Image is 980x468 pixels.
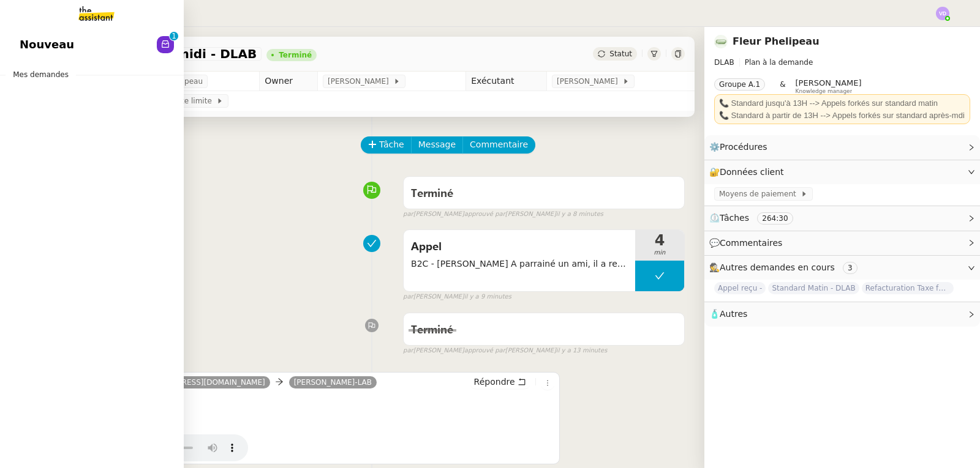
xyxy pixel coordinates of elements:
[279,51,312,59] div: Terminé
[719,110,965,122] div: 📞 Standard à partir de 13H --> Appels forkés sur standard après-mdi
[720,167,784,177] span: Données client
[709,140,773,154] span: ⚙️
[704,256,980,280] div: 🕵️Autres demandes en cours 3
[704,135,980,159] div: ⚙️Procédures
[403,346,413,356] span: par
[466,72,547,91] td: Exécutant
[609,50,632,58] span: Statut
[719,97,965,110] div: 📞 Standard jusqu'à 13H --> Appels forkés sur standard matin
[556,209,603,220] span: il y a 8 minutes
[411,257,628,271] span: B2C - [PERSON_NAME] A parrainé un ami, il a reçu la remise mais pas elle. Information transmise v...
[704,160,980,184] div: 🔐Données client
[361,136,412,154] button: Tâche
[768,282,859,294] span: Standard Matin - DLAB
[714,282,766,294] span: Appel reçu -
[709,309,747,319] span: 🧴
[556,346,608,356] span: il y a 13 minutes
[411,136,463,154] button: Message
[720,142,767,152] span: Procédures
[745,58,813,67] span: Plan à la demande
[714,35,728,48] img: 7f9b6497-4ade-4d5b-ae17-2cbe23708554
[260,72,318,91] td: Owner
[171,32,176,43] p: 1
[328,75,393,87] span: [PERSON_NAME]
[470,375,530,388] button: Répondre
[418,138,456,152] span: Message
[796,78,862,94] app-user-label: Knowledge manager
[289,377,377,388] a: [PERSON_NAME]-LAB
[709,262,862,272] span: 🕵️
[714,58,734,67] span: DLAB
[936,7,949,20] img: svg
[709,238,788,248] span: 💬
[843,262,858,274] nz-tag: 3
[720,309,747,319] span: Autres
[403,292,413,302] span: par
[733,35,820,47] a: Fleur Phelipeau
[704,231,980,255] div: 💬Commentaires
[462,136,535,154] button: Commentaire
[709,165,789,179] span: 🔐
[635,248,684,258] span: min
[720,213,749,223] span: Tâches
[474,376,515,388] span: Répondre
[403,209,413,220] span: par
[704,206,980,230] div: ⏲️Tâches 264:30
[411,238,628,256] span: Appel
[6,69,76,81] span: Mes demandes
[411,325,453,336] span: Terminé
[796,88,853,95] span: Knowledge manager
[464,292,511,302] span: il y a 9 minutes
[635,233,684,248] span: 4
[796,78,862,87] span: [PERSON_NAME]
[757,212,793,225] nz-tag: 264:30
[464,209,505,220] span: approuvé par
[709,213,803,223] span: ⏲️
[557,75,622,87] span: [PERSON_NAME]
[403,292,511,302] small: [PERSON_NAME]
[704,302,980,326] div: 🧴Autres
[20,35,74,54] span: Nouveau
[720,238,782,248] span: Commentaires
[464,346,505,356] span: approuvé par
[720,262,835,272] span: Autres demandes en cours
[719,188,801,200] span: Moyens de paiement
[714,78,765,91] nz-tag: Groupe A.1
[403,209,603,220] small: [PERSON_NAME] [PERSON_NAME]
[379,138,404,152] span: Tâche
[64,393,554,410] h4: Appel reçu -
[411,188,453,199] span: Terminé
[470,138,528,152] span: Commentaire
[403,346,607,356] small: [PERSON_NAME] [PERSON_NAME]
[862,282,954,294] span: Refacturation Taxe foncière 2025
[780,78,785,94] span: &
[170,32,178,40] nz-badge-sup: 1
